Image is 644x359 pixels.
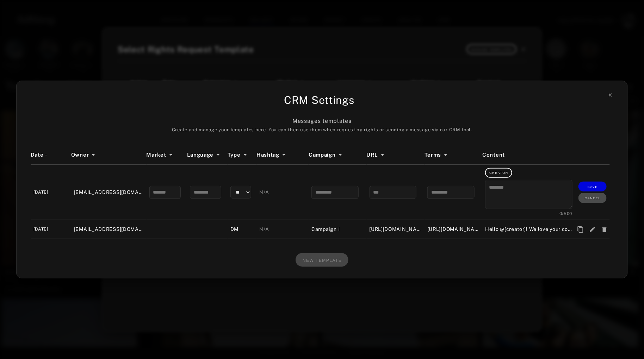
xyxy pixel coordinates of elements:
[147,151,187,159] div: Market
[367,151,425,159] div: URL
[228,220,256,239] td: DM
[578,193,607,203] button: Cancel
[588,185,598,189] span: Save
[45,152,48,158] span: ↓
[228,151,256,159] div: Type
[187,151,228,159] div: Language
[31,151,71,159] div: Date
[489,171,508,175] span: Creator
[578,182,607,191] button: Save
[259,189,269,195] span: N/A
[588,224,597,234] span: Edit
[71,220,147,239] td: [EMAIL_ADDRESS][DOMAIN_NAME]
[71,151,147,159] div: Owner
[576,224,585,234] span: Copy
[367,220,425,239] td: [URL][DOMAIN_NAME]
[600,224,609,234] span: Delete
[256,151,309,159] div: Hashtag
[485,226,572,233] span: Hello @[creator]! We love your content and would love collaborate with you. Have a look at our we...
[425,151,482,159] div: Terms
[609,325,644,359] iframe: Chat Widget
[482,146,575,165] th: Content
[425,220,482,239] td: [URL][DOMAIN_NAME]
[31,165,71,220] td: [DATE]
[309,220,366,239] td: Campaign 1
[31,220,71,239] td: [DATE]
[172,127,472,132] span: Create and manage your templates here. You can then use them when requesting rights or sending a ...
[71,165,147,220] td: [EMAIL_ADDRESS][DOMAIN_NAME]
[559,210,572,217] div: 0 / 500
[31,92,608,108] div: CRM Settings
[259,226,269,232] span: N/A
[585,196,601,200] span: Cancel
[485,168,512,178] button: Creator
[31,117,614,134] div: Messages templates
[309,151,366,159] div: Campaign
